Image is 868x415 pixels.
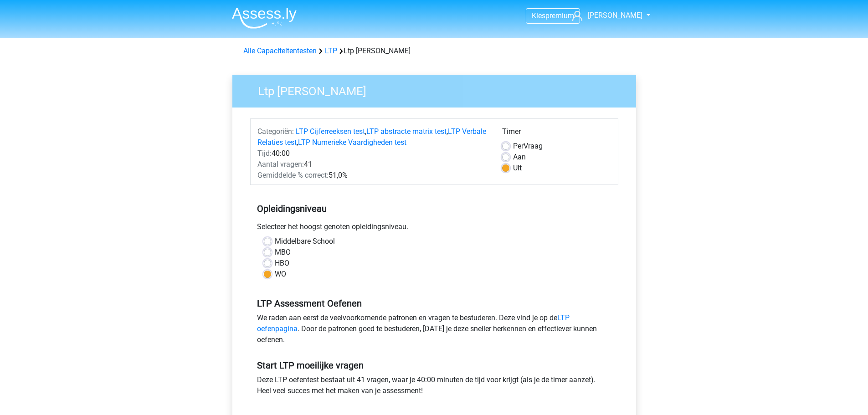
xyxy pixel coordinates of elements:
span: Per [513,142,524,150]
h5: Opleidingsniveau [257,200,611,218]
div: We raden aan eerst de veelvoorkomende patronen en vragen te bestuderen. Deze vind je op de . Door... [250,313,618,349]
div: Ltp [PERSON_NAME] [240,46,629,56]
div: 41 [251,159,495,170]
img: Assessly [232,7,297,29]
a: LTP [325,46,337,55]
span: Kies [532,11,545,20]
a: LTP Cijferreeksen test [296,127,365,136]
label: HBO [275,258,289,269]
span: Aantal vragen: [257,160,304,169]
label: Uit [513,163,522,174]
span: Gemiddelde % correct: [257,171,329,179]
h3: Ltp [PERSON_NAME] [247,81,629,98]
span: premium [545,11,574,20]
div: Selecteer het hoogst genoten opleidingsniveau. [250,221,618,236]
div: 40:00 [251,148,495,159]
label: WO [275,269,286,280]
div: Deze LTP oefentest bestaat uit 41 vragen, waar je 40:00 minuten de tijd voor krijgt (als je de ti... [250,374,618,400]
a: [PERSON_NAME] [569,10,643,21]
div: , , , [251,126,495,148]
div: Timer [502,126,611,141]
span: Tijd: [257,149,272,158]
div: 51,0% [251,170,495,181]
span: Categoriën: [257,127,294,136]
span: [PERSON_NAME] [588,11,642,20]
label: MBO [275,247,291,258]
label: Aan [513,152,526,163]
a: LTP abstracte matrix test [366,127,447,136]
label: Vraag [513,141,543,152]
h5: LTP Assessment Oefenen [257,298,611,309]
h5: Start LTP moeilijke vragen [257,360,611,371]
a: LTP Numerieke Vaardigheden test [298,138,406,147]
a: Kiespremium [526,10,580,22]
label: Middelbare School [275,236,335,247]
a: Alle Capaciteitentesten [243,46,317,55]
